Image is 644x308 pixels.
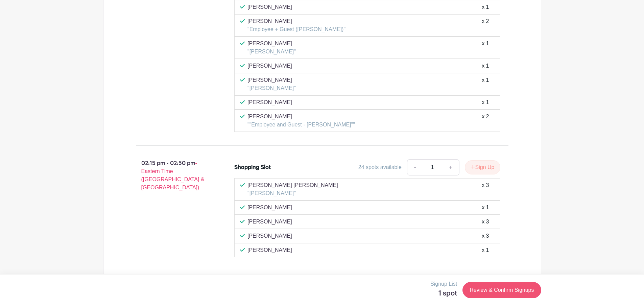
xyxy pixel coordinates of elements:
[407,159,423,175] a: -
[430,280,457,288] p: Signup List
[482,98,489,106] div: x 1
[247,232,292,240] p: [PERSON_NAME]
[247,218,292,226] p: [PERSON_NAME]
[247,204,292,212] p: [PERSON_NAME]
[247,121,355,129] p: ""Employee and Guest - [PERSON_NAME]""
[247,17,345,25] p: [PERSON_NAME]
[247,189,338,197] p: "[PERSON_NAME]"
[247,84,296,92] p: "[PERSON_NAME]"
[141,160,205,190] span: - Eastern Time ([GEOGRAPHIC_DATA] & [GEOGRAPHIC_DATA])
[430,289,457,298] h5: 1 spot
[482,3,489,11] div: x 1
[482,62,489,70] div: x 1
[247,62,292,70] p: [PERSON_NAME]
[482,17,489,33] div: x 2
[247,181,338,189] p: [PERSON_NAME] [PERSON_NAME]
[482,218,489,226] div: x 3
[247,25,345,33] p: "Employee + Guest ([PERSON_NAME])"
[247,113,355,121] p: [PERSON_NAME]
[482,204,489,212] div: x 1
[482,113,489,129] div: x 2
[482,76,489,92] div: x 1
[482,232,489,240] div: x 3
[234,163,271,171] div: Shopping Slot
[482,181,489,197] div: x 3
[125,157,224,194] p: 02:15 pm - 02:50 pm
[247,98,292,106] p: [PERSON_NAME]
[482,246,489,254] div: x 1
[247,3,292,11] p: [PERSON_NAME]
[462,282,541,298] a: Review & Confirm Signups
[442,159,459,175] a: +
[482,40,489,56] div: x 1
[247,76,296,84] p: [PERSON_NAME]
[247,246,292,254] p: [PERSON_NAME]
[247,40,296,48] p: [PERSON_NAME]
[358,163,402,171] div: 24 spots available
[465,160,500,174] button: Sign Up
[247,48,296,56] p: "[PERSON_NAME]"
